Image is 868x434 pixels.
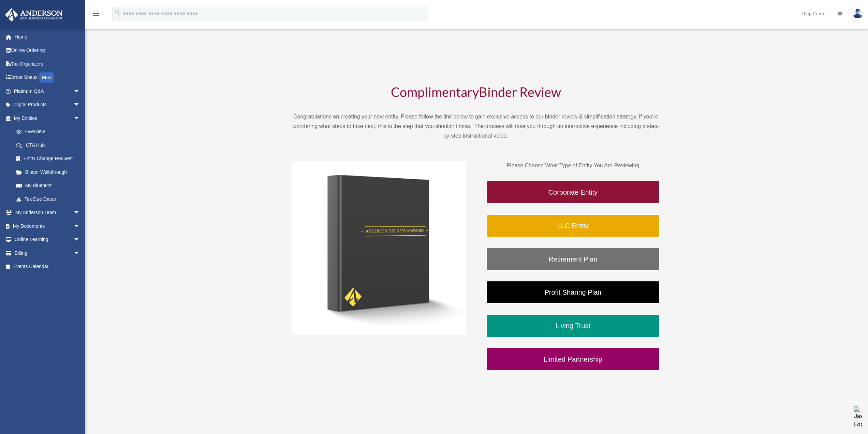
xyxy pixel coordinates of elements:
a: Limited Partnership [486,348,660,371]
i: menu [92,10,100,18]
span: arrow_drop_down [73,246,87,260]
a: Profit Sharing Plan [486,281,660,304]
a: LLC Entity [486,214,660,237]
a: Entity Change Request [10,152,90,166]
a: Events Calendar [5,260,90,274]
span: arrow_drop_down [73,111,87,125]
a: My Anderson Teamarrow_drop_down [5,206,90,220]
a: Binder Walkthrough [10,165,87,179]
a: Overview [10,125,90,139]
a: My Blueprint [10,179,90,193]
i: search [114,9,121,17]
span: arrow_drop_down [73,219,87,233]
a: Corporate Entity [486,181,660,204]
p: Congratulations on creating your new entity. Please follow the link below to gain exclusive acces... [292,112,660,141]
div: NEW [39,72,54,83]
a: Billingarrow_drop_down [5,246,90,260]
a: Order StatusNEW [5,71,90,85]
span: Binder Review [479,84,561,100]
a: Living Trust [486,314,660,337]
img: Anderson Advisors Platinum Portal [3,8,65,22]
a: Online Ordering [5,44,90,57]
a: Platinum Q&Aarrow_drop_down [5,84,90,98]
a: Online Learningarrow_drop_down [5,233,90,247]
a: Tax Organizers [5,57,90,71]
span: arrow_drop_down [73,84,87,98]
a: Retirement Plan [486,248,660,271]
a: Digital Productsarrow_drop_down [5,98,90,112]
img: User Pic [853,9,863,18]
a: My Documentsarrow_drop_down [5,219,90,233]
a: Tax Due Dates [10,192,90,206]
p: Please Choose What Type of Entity You Are Reviewing [486,161,660,170]
a: My Entitiesarrow_drop_down [5,111,90,125]
span: Complimentary [391,84,479,100]
span: arrow_drop_down [73,98,87,112]
span: arrow_drop_down [73,206,87,220]
a: menu [92,12,100,18]
a: Home [5,30,90,44]
span: arrow_drop_down [73,233,87,247]
a: CTA Hub [10,138,90,152]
